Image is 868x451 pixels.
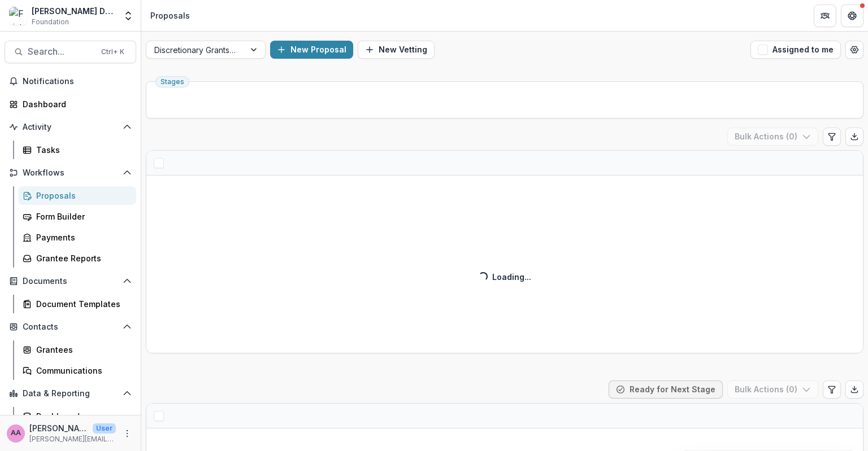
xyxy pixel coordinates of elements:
a: Grantees [18,340,136,359]
a: Grantee Reports [18,249,136,268]
p: User [93,423,116,434]
button: Notifications [5,72,136,90]
span: Documents [23,277,118,286]
span: Contacts [23,322,118,332]
div: Proposals [150,10,190,21]
button: Open Activity [5,118,136,136]
span: Activity [23,122,118,132]
a: Document Templates [18,295,136,313]
button: Open table manager [845,41,863,59]
img: Frist Data Sandbox [9,7,27,25]
div: Communications [36,365,127,376]
button: Open Documents [5,272,136,290]
span: Foundation [32,17,69,27]
button: New Vetting [358,41,435,59]
div: Annie Axe [11,430,21,437]
nav: breadcrumb [146,7,194,24]
span: Workflows [23,168,118,178]
button: Open entity switcher [120,5,136,27]
a: Dashboard [5,95,136,113]
div: Dashboard [23,98,127,110]
p: [PERSON_NAME][EMAIL_ADDRESS][DOMAIN_NAME] [29,434,116,444]
div: Grantees [36,344,127,356]
span: Notifications [23,77,132,86]
button: New Proposal [270,41,353,59]
p: [PERSON_NAME] [29,422,88,434]
span: Data & Reporting [23,389,118,399]
div: Document Templates [36,298,127,310]
button: Open Data & Reporting [5,384,136,402]
div: Ctrl + K [99,46,127,58]
div: Form Builder [36,211,127,222]
a: Dashboard [18,407,136,426]
button: Partners [814,5,836,27]
a: Tasks [18,141,136,159]
button: More [120,427,134,440]
span: Search... [28,46,94,57]
div: [PERSON_NAME] Data Sandbox [32,5,116,17]
div: Proposals [36,190,127,202]
div: Payments [36,231,127,243]
button: Search... [5,41,136,63]
a: Communications [18,361,136,380]
div: Grantee Reports [36,252,127,264]
a: Proposals [18,186,136,205]
button: Assigned to me [750,41,841,59]
a: Payments [18,228,136,247]
button: Open Contacts [5,318,136,336]
span: Stages [160,78,184,86]
a: Form Builder [18,207,136,226]
div: Dashboard [36,410,127,422]
div: Tasks [36,144,127,156]
button: Get Help [841,5,863,27]
button: Open Workflows [5,164,136,182]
